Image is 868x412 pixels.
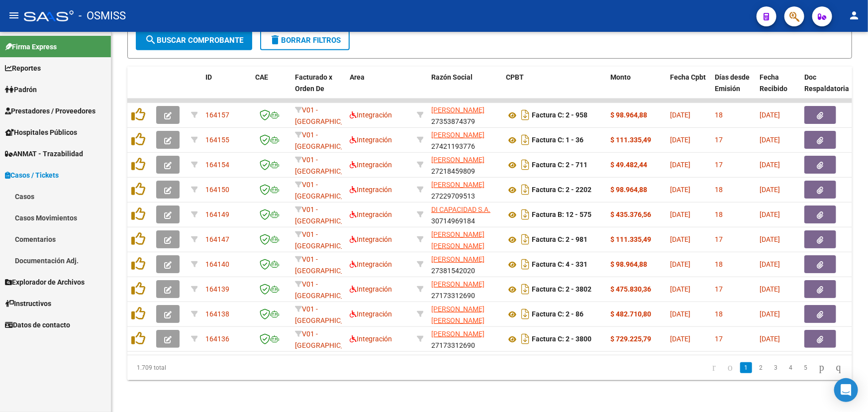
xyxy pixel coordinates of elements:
datatable-header-cell: Fecha Recibido [756,67,800,110]
li: page 1 [739,359,754,376]
div: 27351771165 [431,229,498,250]
strong: $ 98.964,88 [610,260,647,268]
strong: Factura C: 4 - 331 [532,261,587,269]
span: [DATE] [760,136,780,144]
span: [DATE] [760,210,780,218]
button: Borrar Filtros [260,30,350,50]
span: [PERSON_NAME] [431,106,484,114]
span: 17 [715,161,723,169]
span: 164149 [205,210,229,218]
strong: Factura B: 12 - 575 [532,211,591,219]
i: Descargar documento [519,157,532,173]
span: Integración [350,285,392,293]
mat-icon: menu [8,9,20,21]
i: Descargar documento [519,281,532,297]
span: 164147 [205,235,229,243]
span: [DATE] [670,310,690,318]
i: Descargar documento [519,256,532,272]
strong: $ 111.335,49 [610,136,651,144]
span: [PERSON_NAME] [431,181,484,189]
span: Prestadores / Proveedores [5,105,96,116]
strong: $ 482.710,80 [610,310,651,318]
i: Descargar documento [519,306,532,322]
span: 164138 [205,310,229,318]
strong: Factura C: 2 - 3802 [532,286,591,294]
span: Padrón [5,84,37,95]
li: page 4 [783,359,798,376]
span: 164154 [205,161,229,169]
a: 5 [800,362,812,373]
span: 18 [715,210,723,218]
span: Doc Respaldatoria [804,73,849,93]
span: [DATE] [760,260,780,268]
span: [PERSON_NAME] [431,280,484,288]
span: 17 [715,235,723,243]
span: [DATE] [670,136,690,144]
strong: Factura C: 2 - 2202 [532,186,591,194]
datatable-header-cell: Días desde Emisión [711,67,756,110]
span: CAE [255,73,268,81]
span: CPBT [506,73,524,81]
datatable-header-cell: Fecha Cpbt [666,67,711,110]
a: 3 [770,362,782,373]
span: Firma Express [5,41,57,52]
strong: $ 98.964,88 [610,186,647,194]
span: Integración [350,210,392,218]
div: 27218459809 [431,154,498,175]
li: page 3 [769,359,783,376]
datatable-header-cell: Doc Respaldatoria [800,67,860,110]
span: 17 [715,335,723,343]
strong: Factura C: 2 - 981 [532,236,587,244]
span: Instructivos [5,298,51,309]
span: 18 [715,111,723,119]
li: page 5 [798,359,813,376]
i: Descargar documento [519,231,532,247]
li: page 2 [754,359,769,376]
span: [DATE] [760,285,780,293]
strong: Factura C: 1 - 36 [532,136,583,144]
span: Integración [350,260,392,268]
span: DI CAPACIDAD S.A. [431,206,490,213]
i: Descargar documento [519,182,532,198]
span: 164139 [205,285,229,293]
span: [PERSON_NAME] [431,131,484,139]
strong: Factura C: 2 - 3800 [532,335,591,343]
a: go to first page [708,362,720,373]
span: 164155 [205,136,229,144]
datatable-header-cell: ID [201,67,251,110]
div: 27173312690 [431,328,498,349]
span: [DATE] [670,335,690,343]
span: 18 [715,310,723,318]
span: ID [205,73,212,81]
span: 164150 [205,186,229,194]
div: Open Intercom Messenger [834,378,858,402]
span: 164157 [205,111,229,119]
span: 18 [715,186,723,194]
mat-icon: person [848,9,860,21]
i: Descargar documento [519,132,532,148]
span: Area [350,73,365,81]
span: 164136 [205,335,229,343]
strong: $ 49.482,44 [610,161,647,169]
span: [DATE] [760,235,780,243]
i: Descargar documento [519,331,532,347]
span: Explorador de Archivos [5,277,85,288]
span: Integración [350,161,392,169]
datatable-header-cell: CAE [251,67,291,110]
span: [DATE] [670,186,690,194]
span: [PERSON_NAME] [431,330,484,338]
span: 17 [715,285,723,293]
datatable-header-cell: Facturado x Orden De [291,67,346,110]
datatable-header-cell: Razón Social [427,67,502,110]
span: Casos / Tickets [5,170,59,181]
span: [DATE] [760,186,780,194]
div: 27173312690 [431,279,498,300]
datatable-header-cell: Monto [606,67,666,110]
strong: $ 435.376,56 [610,210,651,218]
span: [DATE] [670,260,690,268]
button: Buscar Comprobante [136,30,252,50]
strong: $ 98.964,88 [610,111,647,119]
div: 27421193776 [431,129,498,150]
mat-icon: delete [269,34,281,46]
div: 30714969184 [431,204,498,225]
